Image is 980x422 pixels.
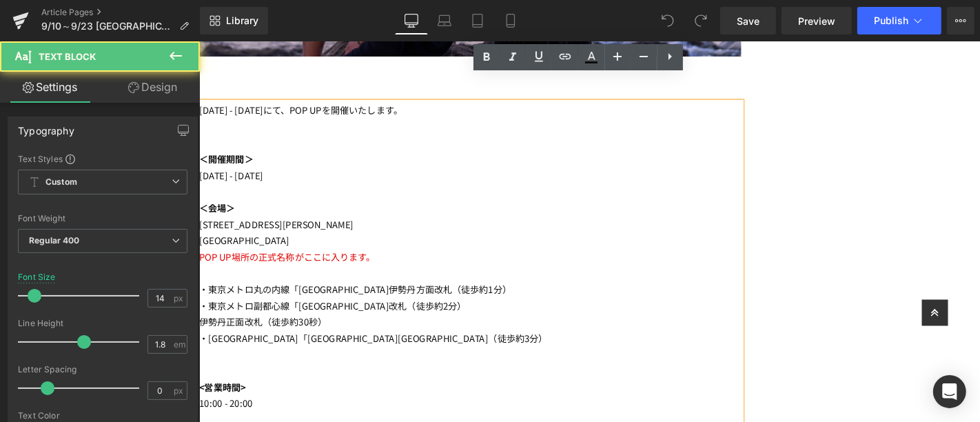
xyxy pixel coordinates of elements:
a: Mobile [494,7,527,34]
span: Text Block [39,51,96,62]
span: em [174,340,185,349]
b: Custom [45,177,77,188]
span: Preview [798,14,835,28]
a: Tablet [461,7,494,34]
a: Preview [782,7,852,34]
button: More [947,7,974,34]
span: Save [737,14,759,28]
b: Regular 400 [29,235,80,245]
span: px [174,386,185,395]
a: Design [103,72,203,103]
a: Laptop [428,7,461,34]
a: New Library [200,7,268,34]
span: Library [226,14,258,27]
div: Open Intercom Messenger [933,375,966,408]
button: Publish [857,7,941,34]
div: Text Styles [18,153,187,164]
a: Article Pages [41,7,200,18]
span: px [174,294,185,303]
span: 9/10～9/23 [GEOGRAPHIC_DATA] [41,21,174,32]
div: Font Weight [18,214,187,223]
a: Desktop [395,7,428,34]
div: Letter Spacing [18,365,187,374]
div: Font Size [18,272,56,282]
div: Text Color [18,411,187,421]
div: Typography [18,117,74,137]
span: Publish [874,15,908,26]
div: Line Height [18,319,187,328]
button: Undo [654,7,682,34]
button: Redo [687,7,715,34]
